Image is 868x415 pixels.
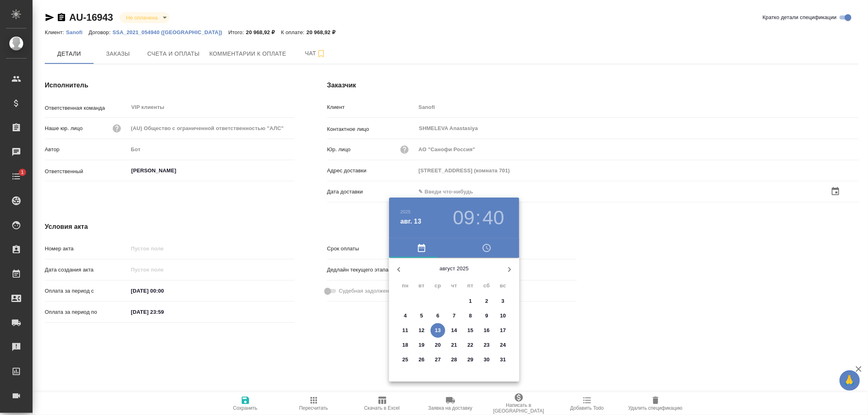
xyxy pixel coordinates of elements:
button: 7 [447,309,461,323]
p: 25 [402,356,409,364]
p: 10 [500,312,506,320]
p: 2 [485,297,488,305]
button: 19 [414,338,429,352]
span: вт [414,282,429,290]
button: 9 [479,309,494,323]
button: 17 [496,323,510,338]
p: 7 [453,312,455,320]
button: 15 [463,323,478,338]
span: сб [479,282,494,290]
button: 12 [414,323,429,338]
p: 6 [436,312,439,320]
button: 10 [496,309,510,323]
span: пн [398,282,413,290]
button: 11 [398,323,413,338]
p: 19 [419,341,425,349]
p: 26 [419,356,425,364]
p: 16 [484,326,490,335]
p: 4 [404,312,407,320]
button: 09 [453,206,474,229]
span: чт [447,282,461,290]
p: 28 [451,356,457,364]
button: 31 [496,352,510,367]
p: 31 [500,356,506,364]
button: 1 [463,294,478,309]
p: 13 [435,326,441,335]
button: 6 [431,309,445,323]
button: 2025 [400,209,411,214]
p: 22 [468,341,474,349]
button: 40 [483,206,504,229]
p: 8 [469,312,472,320]
p: 12 [419,326,425,335]
button: 25 [398,352,413,367]
span: вс [496,282,510,290]
button: 22 [463,338,478,352]
button: 28 [447,352,461,367]
p: 21 [451,341,457,349]
span: пт [463,282,478,290]
button: 14 [447,323,461,338]
h3: : [475,206,481,229]
button: 27 [431,352,445,367]
button: 23 [479,338,494,352]
button: 30 [479,352,494,367]
p: 27 [435,356,441,364]
button: 26 [414,352,429,367]
p: август 2025 [409,265,500,273]
button: 16 [479,323,494,338]
button: 3 [496,294,510,309]
span: ср [431,282,445,290]
p: 1 [469,297,472,305]
p: 15 [468,326,474,335]
button: 5 [414,309,429,323]
button: 13 [431,323,445,338]
p: 9 [485,312,488,320]
button: авг. 13 [400,217,421,226]
button: 21 [447,338,461,352]
button: 4 [398,309,413,323]
button: 24 [496,338,510,352]
button: 29 [463,352,478,367]
button: 2 [479,294,494,309]
button: 8 [463,309,478,323]
p: 29 [468,356,474,364]
p: 24 [500,341,506,349]
p: 30 [484,356,490,364]
p: 11 [402,326,409,335]
p: 23 [484,341,490,349]
p: 17 [500,326,506,335]
button: 18 [398,338,413,352]
p: 20 [435,341,441,349]
p: 18 [402,341,409,349]
p: 3 [501,297,504,305]
p: 14 [451,326,457,335]
p: 5 [420,312,423,320]
button: 20 [431,338,445,352]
